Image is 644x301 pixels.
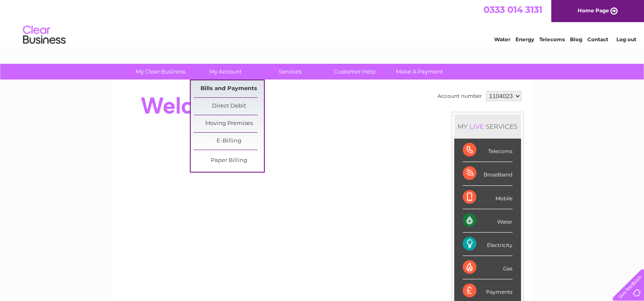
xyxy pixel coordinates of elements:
a: Log out [616,36,636,43]
a: My Clear Business [126,64,196,80]
a: Water [494,36,510,43]
a: Contact [587,36,608,43]
a: Moving Premises [194,115,264,132]
div: Broadband [463,162,512,185]
a: 0333 014 3131 [484,4,542,15]
a: Blog [570,36,582,43]
td: Account number [435,89,484,103]
a: Customer Help [320,64,390,80]
div: Electricity [463,233,512,256]
a: Bills and Payments [194,80,264,97]
a: Services [255,64,325,80]
a: Make A Payment [384,64,455,80]
img: logo.png [23,22,66,48]
div: MY SERVICES [454,114,521,139]
a: My Account [190,64,260,80]
div: Gas [463,256,512,279]
a: Direct Debit [194,98,264,115]
div: Mobile [463,186,512,209]
a: Telecoms [539,36,565,43]
a: Energy [515,36,534,43]
div: Water [463,209,512,233]
a: E-Billing [194,133,264,150]
a: Paper Billing [194,152,264,169]
div: Clear Business is a trading name of Verastar Limited (registered in [GEOGRAPHIC_DATA] No. 3667643... [121,5,524,41]
div: LIVE [468,122,486,131]
div: Telecoms [463,139,512,162]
